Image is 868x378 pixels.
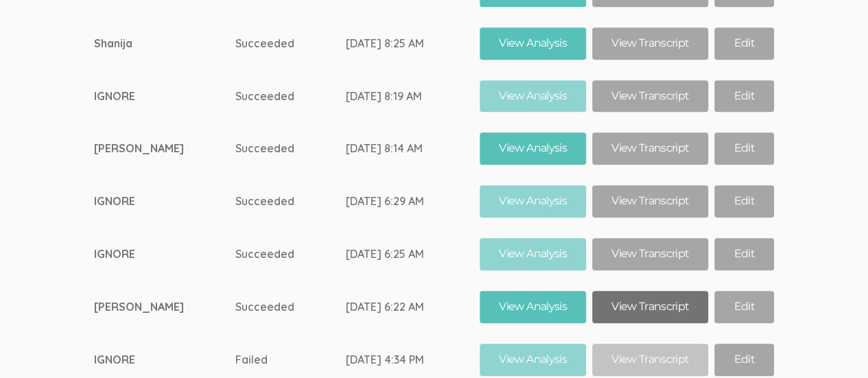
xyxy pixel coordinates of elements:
[592,27,708,60] a: View Transcript
[592,344,708,376] a: View Transcript
[714,291,773,323] a: Edit
[714,27,773,60] a: Edit
[714,344,773,376] a: Edit
[346,228,480,281] td: [DATE] 6:25 AM
[346,70,480,123] td: [DATE] 8:19 AM
[480,27,586,60] a: View Analysis
[592,291,708,323] a: View Transcript
[592,80,708,113] a: View Transcript
[346,281,480,333] td: [DATE] 6:22 AM
[94,281,235,333] td: [PERSON_NAME]
[235,17,346,70] td: Succeeded
[714,238,773,270] a: Edit
[346,175,480,228] td: [DATE] 6:29 AM
[235,175,346,228] td: Succeeded
[235,228,346,281] td: Succeeded
[480,132,586,165] a: View Analysis
[714,132,773,165] a: Edit
[94,228,235,281] td: IGNORE
[480,344,586,376] a: View Analysis
[480,238,586,270] a: View Analysis
[480,291,586,323] a: View Analysis
[714,80,773,113] a: Edit
[714,185,773,217] a: Edit
[592,238,708,270] a: View Transcript
[235,281,346,333] td: Succeeded
[94,70,235,123] td: IGNORE
[235,122,346,175] td: Succeeded
[480,80,586,113] a: View Analysis
[94,175,235,228] td: IGNORE
[799,312,868,378] iframe: Chat Widget
[592,185,708,217] a: View Transcript
[94,17,235,70] td: Shanija
[346,17,480,70] td: [DATE] 8:25 AM
[94,122,235,175] td: [PERSON_NAME]
[480,185,586,217] a: View Analysis
[592,132,708,165] a: View Transcript
[346,122,480,175] td: [DATE] 8:14 AM
[235,70,346,123] td: Succeeded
